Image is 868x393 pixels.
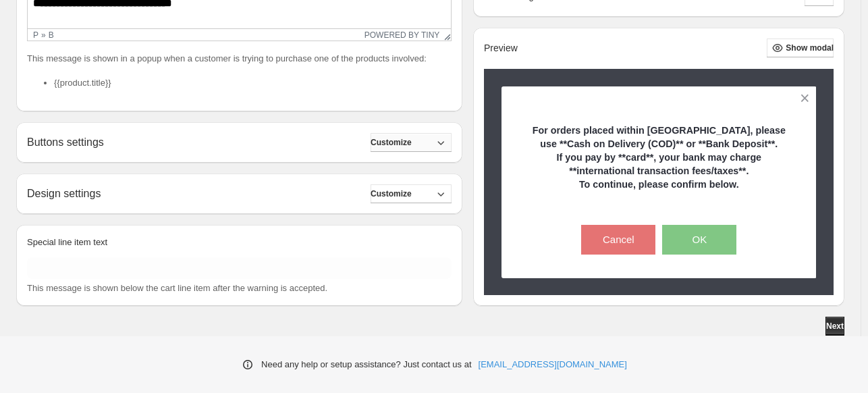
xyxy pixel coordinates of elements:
[581,224,655,254] button: Cancel
[826,321,844,332] span: Next
[479,358,627,371] a: [EMAIL_ADDRESS][DOMAIN_NAME]
[27,187,101,200] h2: Design settings
[371,188,412,199] span: Customize
[41,30,46,40] div: »
[579,178,739,189] strong: To continue, please confirm below.
[27,283,327,293] span: This message is shown below the cart line item after the warning is accepted.
[49,30,54,40] div: b
[27,136,104,149] h2: Buttons settings
[662,224,736,254] button: OK
[33,30,38,40] div: p
[767,38,834,57] button: Show modal
[825,317,844,336] button: Next
[371,184,452,203] button: Customize
[557,151,762,176] strong: If you pay by **card**, your bank may charge **international transaction fees/taxes**.
[786,43,834,53] span: Show modal
[371,137,412,148] span: Customize
[27,237,107,247] span: Special line item text
[54,76,452,90] li: {{product.title}}
[371,133,452,152] button: Customize
[439,29,451,41] div: Resize
[364,30,440,40] a: Powered by Tiny
[484,43,518,54] h2: Preview
[27,52,452,65] p: This message is shown in a popup when a customer is trying to purchase one of the products involved:
[533,124,786,149] strong: For orders placed within [GEOGRAPHIC_DATA], please use **Cash on Delivery (COD)** or **Bank Depos...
